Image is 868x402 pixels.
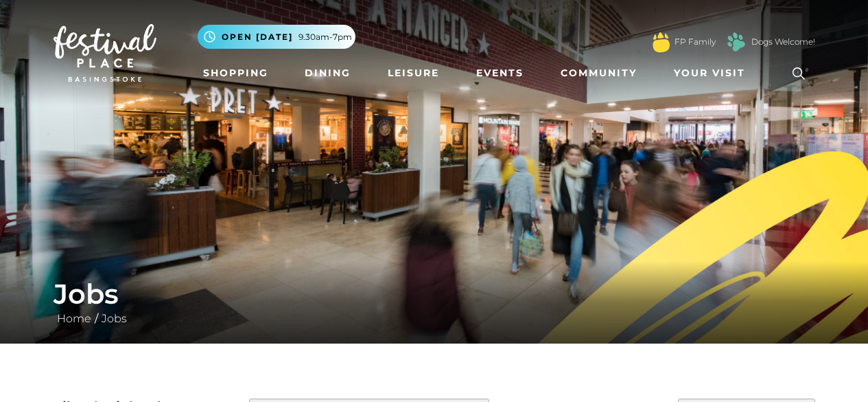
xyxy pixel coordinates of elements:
a: Dogs Welcome! [751,36,815,48]
h1: Jobs [54,278,815,311]
a: Shopping [198,60,274,86]
a: Leisure [382,60,445,86]
a: FP Family [675,36,716,48]
a: Jobs [98,312,130,325]
img: Festival Place Logo [54,24,156,82]
span: 9.30am-7pm [298,31,352,43]
a: Home [54,312,95,325]
a: Dining [299,60,356,86]
div: / [43,278,825,327]
a: Your Visit [668,60,758,86]
button: Open [DATE] 9.30am-7pm [198,25,355,49]
span: Your Visit [674,66,745,80]
a: Community [555,60,642,86]
span: Open [DATE] [222,31,293,43]
a: Events [471,60,529,86]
